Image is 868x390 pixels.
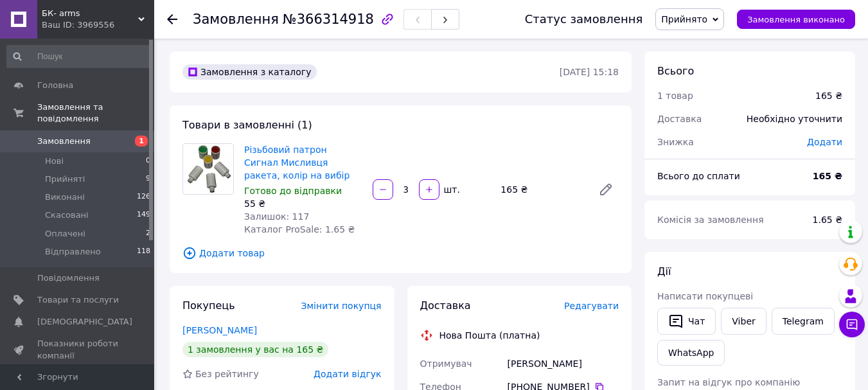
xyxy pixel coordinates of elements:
div: 55 ₴ [244,197,362,210]
span: Написати покупцеві [657,291,753,301]
span: Прийняті [45,173,85,185]
span: 9 [146,173,150,185]
div: Статус замовлення [525,13,643,26]
span: Замовлення виконано [747,15,845,24]
span: Дії [657,265,671,278]
span: Оплачені [45,228,85,240]
span: 1 [135,136,148,146]
span: Головна [37,80,73,91]
span: Замовлення та повідомлення [37,102,154,125]
span: Без рейтингу [195,369,259,379]
a: Viber [721,308,766,335]
span: Доставка [420,299,471,312]
span: 118 [137,246,150,258]
span: 1 товар [657,91,693,101]
a: [PERSON_NAME] [182,325,257,335]
span: Змінити покупця [301,301,382,311]
span: Замовлення [37,136,91,147]
span: Комісія за замовлення [657,215,764,225]
div: 165 ₴ [815,89,842,102]
div: 165 ₴ [495,181,588,199]
span: Прийнято [661,14,707,24]
div: Необхідно уточнити [739,105,850,133]
a: WhatsApp [657,340,725,366]
span: Скасовані [45,209,89,221]
span: Показники роботи компанії [37,338,119,361]
span: Нові [45,155,64,167]
span: Залишок: 117 [244,211,309,222]
span: Доставка [657,114,702,124]
button: Замовлення виконано [737,10,855,29]
span: Повідомлення [37,272,100,284]
b: 165 ₴ [813,171,842,181]
div: Ваш ID: 3969556 [42,19,154,31]
div: Повернутися назад [167,13,177,26]
div: Замовлення з каталогу [182,64,317,80]
span: [DEMOGRAPHIC_DATA] [37,316,132,328]
a: Різьбовий патрон Сигнал Мисливця ракета, колір на вибір [244,145,350,181]
span: №366314918 [283,12,374,27]
time: [DATE] 15:18 [560,67,619,77]
span: Знижка [657,137,694,147]
span: 0 [146,155,150,167]
span: Всього до сплати [657,171,740,181]
a: Telegram [772,308,835,335]
img: Різьбовий патрон Сигнал Мисливця ракета, колір на вибір [184,144,233,194]
span: Готово до відправки [244,186,342,196]
span: Запит на відгук про компанію [657,377,800,387]
span: Каталог ProSale: 1.65 ₴ [244,224,355,235]
button: Чат з покупцем [839,312,865,337]
span: Додати [807,137,842,147]
span: Покупець [182,299,235,312]
span: 149 [137,209,150,221]
span: Редагувати [564,301,619,311]
span: Додати товар [182,246,619,260]
div: Нова Пошта (платна) [436,329,544,342]
button: Чат [657,308,716,335]
span: 2 [146,228,150,240]
span: Відправлено [45,246,101,258]
div: шт. [441,183,461,196]
a: Редагувати [593,177,619,202]
div: 1 замовлення у вас на 165 ₴ [182,342,328,357]
span: Товари та послуги [37,294,119,306]
span: 1.65 ₴ [813,215,842,225]
div: [PERSON_NAME] [505,352,621,375]
span: Виконані [45,191,85,203]
span: Всього [657,65,694,77]
span: Додати відгук [314,369,381,379]
span: Замовлення [193,12,279,27]
input: Пошук [6,45,152,68]
span: Товари в замовленні (1) [182,119,312,131]
span: Отримувач [420,359,472,369]
span: 126 [137,191,150,203]
span: БК- arms [42,8,138,19]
